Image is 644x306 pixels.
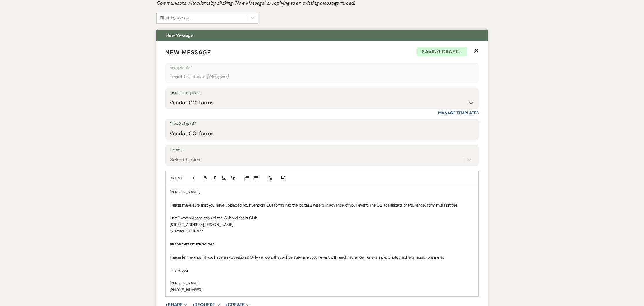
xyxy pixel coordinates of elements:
[170,254,474,260] p: Please let me know if you have any questions! Only vendors that will be staying at your event wil...
[170,120,474,128] label: New Subject*
[166,32,193,38] span: New Message
[170,202,474,208] p: Please make sure that you have uploaded your vendors COI forms into the portal 2 weeks in advance...
[170,71,474,82] div: Event Contacts
[206,73,229,81] span: ( Meagan )
[438,110,479,115] a: Manage Templates
[160,15,191,22] div: Filter by topics...
[170,280,474,286] p: [PERSON_NAME]
[170,221,474,228] p: [STREET_ADDRESS][PERSON_NAME]
[170,189,474,195] p: [PERSON_NAME],
[170,267,474,273] p: Thank you,
[170,146,474,154] label: Topics
[170,241,214,247] strong: as the certificate holder.
[170,156,200,163] div: Select topics
[170,64,474,71] p: Recipients*
[170,228,474,234] p: Guilford, CT 06437
[170,287,474,293] p: [PHONE_NUMBER]
[165,49,211,56] span: New Message
[417,47,467,57] span: Saving draft...
[170,89,474,97] div: Insert Template
[170,215,474,221] p: Unit Owners Association of the Guilford Yacht Club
